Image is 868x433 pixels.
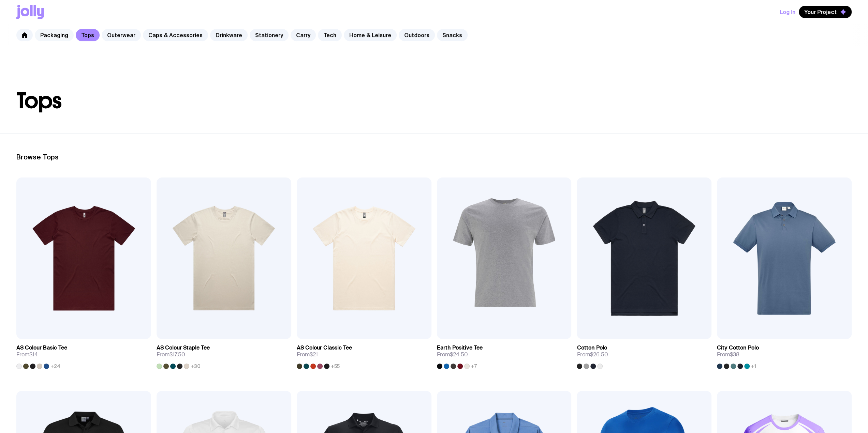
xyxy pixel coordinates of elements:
[310,351,318,358] span: $21
[170,351,185,358] span: $17.50
[717,351,739,358] span: From
[297,344,352,351] h3: AS Colour Classic Tee
[35,29,74,41] a: Packaging
[437,29,468,41] a: Snacks
[717,339,852,369] a: City Cotton PoloFrom$38+1
[16,339,151,369] a: AS Colour Basic TeeFrom$14+24
[76,29,100,41] a: Tops
[437,351,468,358] span: From
[804,9,837,15] span: Your Project
[318,29,342,41] a: Tech
[450,351,468,358] span: $24.50
[157,339,291,369] a: AS Colour Staple TeeFrom$17.50+30
[717,344,759,351] h3: City Cotton Polo
[331,364,340,369] span: +55
[16,344,67,351] h3: AS Colour Basic Tee
[399,29,435,41] a: Outdoors
[780,6,795,18] button: Log In
[16,153,852,161] h2: Browse Tops
[344,29,397,41] a: Home & Leisure
[577,344,607,351] h3: Cotton Polo
[437,344,483,351] h3: Earth Positive Tee
[297,351,318,358] span: From
[250,29,289,41] a: Stationery
[16,351,38,358] span: From
[102,29,141,41] a: Outerwear
[297,339,431,369] a: AS Colour Classic TeeFrom$21+55
[291,29,316,41] a: Carry
[157,344,210,351] h3: AS Colour Staple Tee
[471,364,477,369] span: +7
[210,29,248,41] a: Drinkware
[29,351,38,358] span: $14
[577,339,711,369] a: Cotton PoloFrom$26.50
[191,364,201,369] span: +30
[16,90,852,112] h1: Tops
[730,351,739,358] span: $38
[799,6,852,18] button: Your Project
[143,29,208,41] a: Caps & Accessories
[590,351,608,358] span: $26.50
[157,351,185,358] span: From
[50,364,60,369] span: +24
[751,364,756,369] span: +1
[577,351,608,358] span: From
[437,339,572,369] a: Earth Positive TeeFrom$24.50+7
